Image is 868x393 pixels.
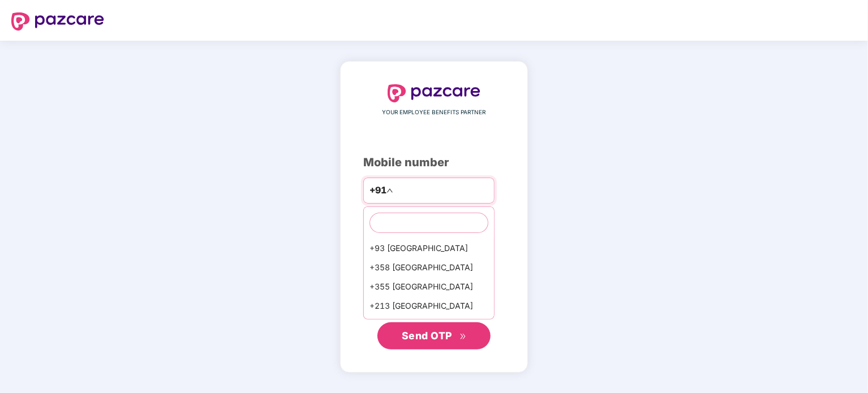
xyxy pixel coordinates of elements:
img: logo [388,84,480,102]
span: up [386,187,393,194]
span: +91 [369,183,386,197]
div: +355 [GEOGRAPHIC_DATA] [364,277,494,296]
div: Mobile number [363,154,505,171]
div: +93 [GEOGRAPHIC_DATA] [364,239,494,258]
img: logo [11,12,104,31]
span: YOUR EMPLOYEE BENEFITS PARTNER [383,108,486,117]
span: double-right [459,333,467,340]
button: Send OTPdouble-right [377,322,491,349]
div: +213 [GEOGRAPHIC_DATA] [364,296,494,316]
div: +1684 AmericanSamoa [364,316,494,335]
div: +358 [GEOGRAPHIC_DATA] [364,258,494,277]
span: Send OTP [402,330,452,342]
